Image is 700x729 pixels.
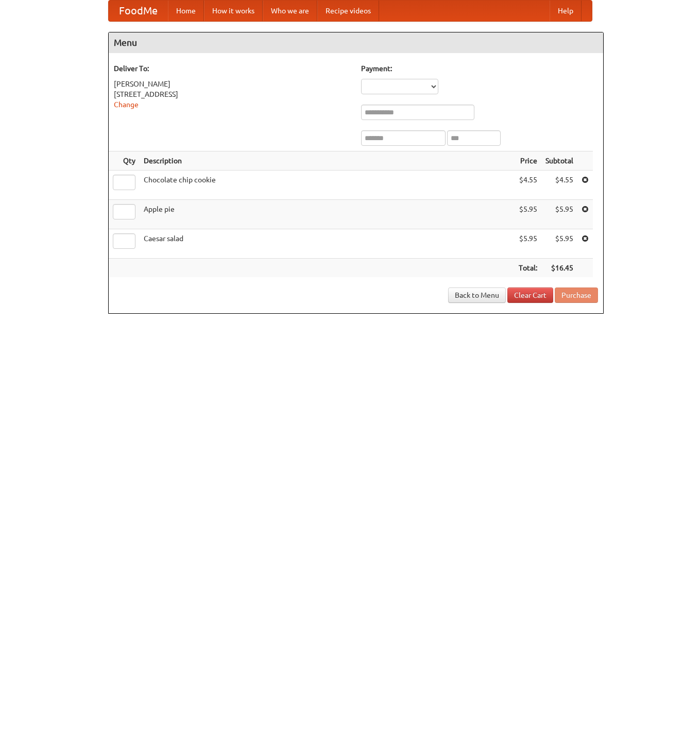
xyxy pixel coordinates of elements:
[114,79,351,89] div: [PERSON_NAME]
[507,287,553,303] a: Clear Cart
[109,1,168,21] a: FoodMe
[515,200,541,229] td: $5.95
[140,229,515,259] td: Caesar salad
[114,63,351,74] h5: Deliver To:
[515,259,541,278] th: Total:
[263,1,317,21] a: Who we are
[541,151,577,171] th: Subtotal
[140,200,515,229] td: Apple pie
[448,287,506,303] a: Back to Menu
[515,171,541,200] td: $4.55
[140,151,515,171] th: Description
[361,63,598,74] h5: Payment:
[541,171,577,200] td: $4.55
[541,200,577,229] td: $5.95
[515,151,541,171] th: Price
[114,89,351,99] div: [STREET_ADDRESS]
[550,1,582,21] a: Help
[109,32,603,53] h4: Menu
[140,171,515,200] td: Chocolate chip cookie
[317,1,379,21] a: Recipe videos
[541,259,577,278] th: $16.45
[204,1,263,21] a: How it works
[114,100,139,109] a: Change
[555,287,598,303] button: Purchase
[541,229,577,259] td: $5.95
[515,229,541,259] td: $5.95
[168,1,204,21] a: Home
[109,151,140,171] th: Qty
